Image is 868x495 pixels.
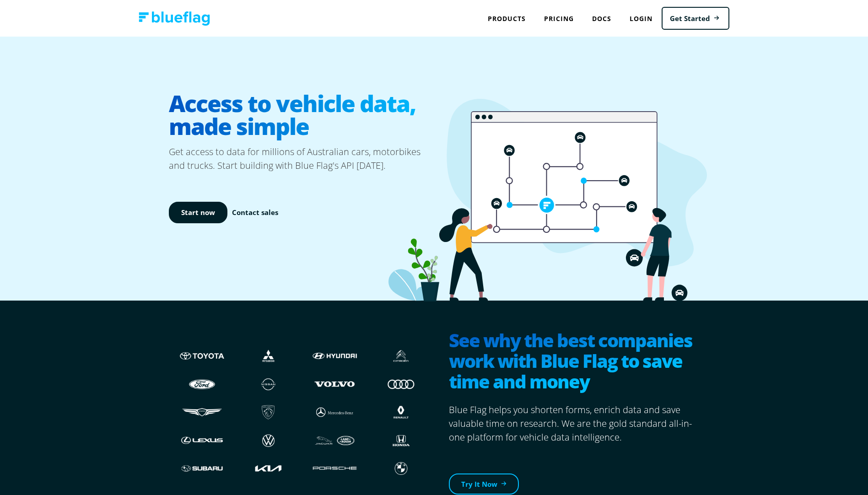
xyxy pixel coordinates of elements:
[449,403,700,444] p: Blue Flag helps you shorten forms, enrich data and save valuable time on research. We are the gol...
[377,432,425,449] img: Honda logo
[377,460,425,477] img: BMW logo
[244,432,292,449] img: Volkswagen logo
[479,9,535,28] div: Products
[311,375,359,393] img: Volvo logo
[178,404,226,421] img: Genesis logo
[449,330,700,394] h2: See why the best companies work with Blue Flag to save time and money
[311,432,359,449] img: JLR logo
[377,347,425,365] img: Citroen logo
[662,7,729,30] a: Get Started
[244,404,292,421] img: Peugeot logo
[244,460,292,477] img: Kia logo
[535,9,583,28] a: Pricing
[178,432,226,449] img: Lexus logo
[311,347,359,365] img: Hyundai logo
[583,9,620,28] a: Docs
[377,375,425,393] img: Audi logo
[178,375,226,393] img: Ford logo
[244,375,292,393] img: Nissan logo
[311,460,359,477] img: Porshce logo
[244,347,292,365] img: Mistubishi logo
[139,11,210,26] img: Blue Flag logo
[169,145,434,172] p: Get access to data for millions of Australian cars, motorbikes and trucks. Start building with Bl...
[449,473,519,495] a: Try It Now
[232,207,278,218] a: Contact sales
[377,404,425,421] img: Renault logo
[620,9,662,28] a: Login to Blue Flag application
[311,404,359,421] img: Mercedes logo
[178,347,226,365] img: Toyota logo
[178,460,226,477] img: Subaru logo
[169,202,227,223] a: Start now
[169,85,434,145] h1: Access to vehicle data, made simple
